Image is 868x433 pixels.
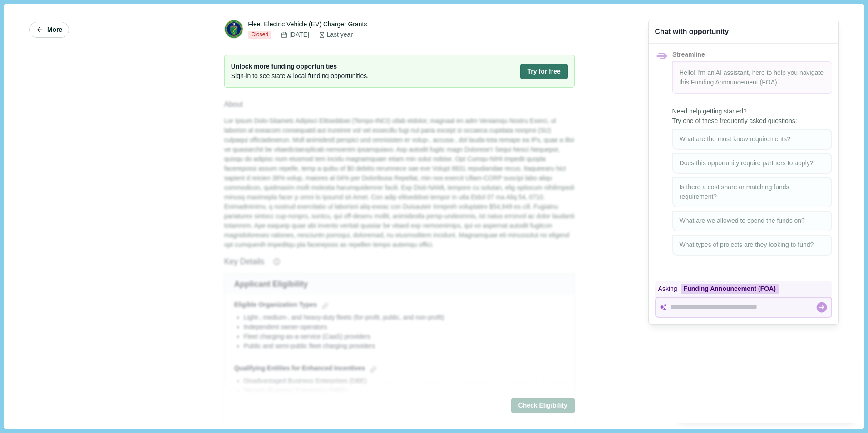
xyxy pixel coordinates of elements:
[231,71,369,81] span: Sign-in to see state & local funding opportunities.
[655,281,832,297] div: Asking
[273,30,309,39] div: [DATE]
[520,64,568,79] button: Try for free
[231,62,369,71] span: Unlock more funding opportunities
[681,284,779,294] div: Funding Announcement (FOA)
[47,26,62,34] span: More
[225,20,243,38] img: DOE.png
[29,22,69,38] button: More
[311,30,353,39] div: Last year
[672,51,705,58] span: Streamline
[248,31,271,39] span: Closed
[691,79,777,86] span: Funding Announcement (FOA)
[248,20,367,29] div: Fleet Electric Vehicle (EV) Charger Grants
[672,107,832,126] span: Need help getting started? Try one of these frequently asked questions:
[511,398,575,413] button: Check Eligibility
[655,26,729,37] div: Chat with opportunity
[679,69,824,86] span: Hello! I'm an AI assistant, here to help you navigate this .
